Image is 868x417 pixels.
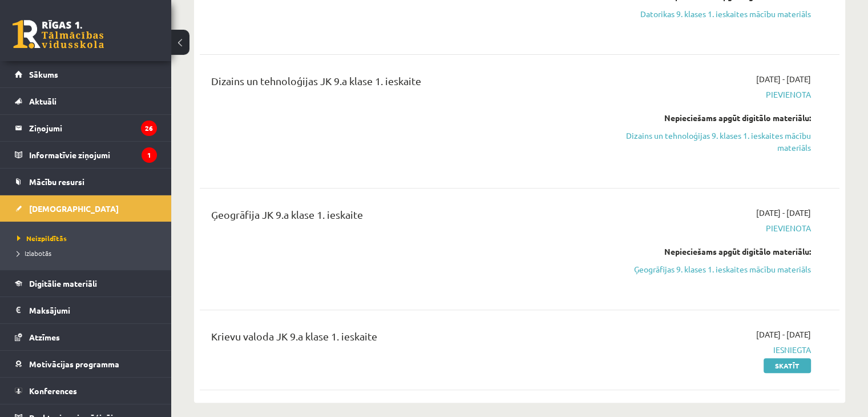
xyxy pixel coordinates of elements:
div: Nepieciešams apgūt digitālo materiālu: [623,112,811,124]
span: Digitālie materiāli [29,278,97,288]
legend: Informatīvie ziņojumi [29,142,157,168]
i: 1 [142,147,157,163]
a: Neizpildītās [17,233,160,243]
div: Nepieciešams apgūt digitālo materiālu: [623,246,811,258]
a: Ģeogrāfijas 9. klases 1. ieskaites mācību materiāls [623,263,811,275]
span: [DATE] - [DATE] [756,328,811,340]
span: Konferences [29,386,77,396]
a: Rīgas 1. Tālmācības vidusskola [13,20,104,49]
div: Dizains un tehnoloģijas JK 9.a klase 1. ieskaite [211,73,605,94]
a: Skatīt [764,358,811,373]
a: Informatīvie ziņojumi1 [15,142,157,168]
span: Iesniegta [623,344,811,356]
span: [DATE] - [DATE] [756,73,811,85]
a: Digitālie materiāli [15,270,157,296]
span: Motivācijas programma [29,359,119,369]
span: Atzīmes [29,332,60,342]
i: 26 [141,121,157,136]
a: Ziņojumi26 [15,115,157,141]
span: Pievienota [623,222,811,234]
a: Sākums [15,61,157,87]
a: Konferences [15,378,157,404]
a: Maksājumi [15,297,157,323]
a: [DEMOGRAPHIC_DATA] [15,195,157,222]
div: Ģeogrāfija JK 9.a klase 1. ieskaite [211,207,605,228]
span: Aktuāli [29,96,56,106]
a: Mācību resursi [15,169,157,195]
span: [DATE] - [DATE] [756,207,811,219]
a: Datorikas 9. klases 1. ieskaites mācību materiāls [623,8,811,20]
a: Atzīmes [15,324,157,350]
span: Sākums [29,69,58,79]
span: [DEMOGRAPHIC_DATA] [29,203,119,214]
div: Krievu valoda JK 9.a klase 1. ieskaite [211,328,605,350]
a: Dizains un tehnoloģijas 9. klases 1. ieskaites mācību materiāls [623,130,811,154]
span: Neizpildītās [17,234,67,243]
legend: Ziņojumi [29,115,157,141]
span: Mācību resursi [29,177,84,187]
a: Motivācijas programma [15,351,157,377]
a: Aktuāli [15,88,157,114]
a: Izlabotās [17,248,160,258]
legend: Maksājumi [29,297,157,323]
span: Pievienota [623,89,811,101]
span: Izlabotās [17,248,51,258]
